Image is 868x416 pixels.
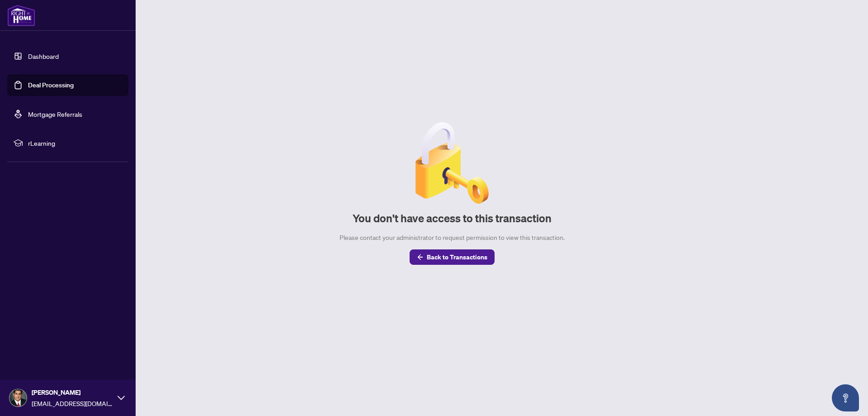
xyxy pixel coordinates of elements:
h2: You don't have access to this transaction [353,211,552,225]
span: Back to Transactions [427,250,487,264]
div: Please contact your administrator to request permission to view this transaction. [340,233,565,243]
button: Open asap [832,384,859,411]
span: [EMAIL_ADDRESS][DOMAIN_NAME] [32,398,113,408]
img: Null State Icon [411,122,493,204]
a: Dashboard [28,52,59,60]
span: rLearning [28,138,122,148]
a: Mortgage Referrals [28,110,82,118]
img: Profile Icon [9,389,27,406]
img: logo [7,5,35,26]
a: Deal Processing [28,81,74,89]
span: arrow-left [417,254,423,260]
span: [PERSON_NAME] [32,387,113,397]
button: Back to Transactions [410,249,495,265]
